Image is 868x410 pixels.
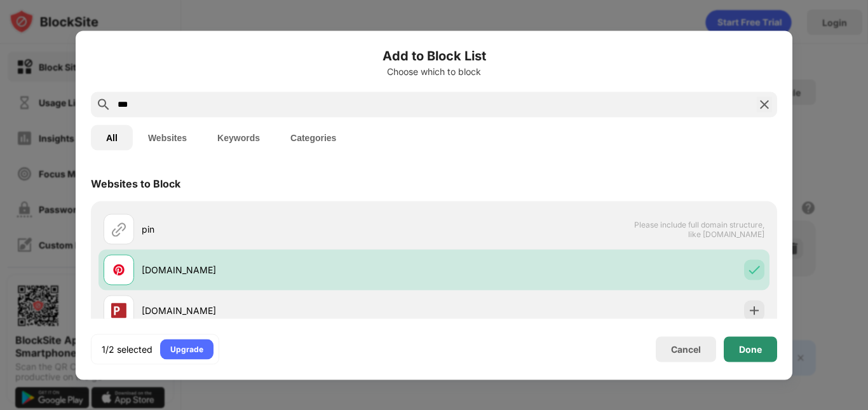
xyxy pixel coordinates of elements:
[91,125,133,150] button: All
[96,97,111,112] img: search.svg
[133,125,202,150] button: Websites
[739,344,762,354] div: Done
[275,125,351,150] button: Categories
[170,343,203,355] div: Upgrade
[111,262,126,277] img: favicons
[757,97,772,112] img: search-close
[91,66,777,76] div: Choose which to block
[142,263,434,277] div: [DOMAIN_NAME]
[111,303,126,318] img: favicons
[142,222,434,236] div: pin
[102,343,153,355] div: 1/2 selected
[202,125,275,150] button: Keywords
[111,221,126,236] img: url.svg
[91,46,777,65] h6: Add to Block List
[634,219,764,238] span: Please include full domain structure, like [DOMAIN_NAME]
[671,344,701,355] div: Cancel
[142,304,434,317] div: [DOMAIN_NAME]
[91,177,180,189] div: Websites to Block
